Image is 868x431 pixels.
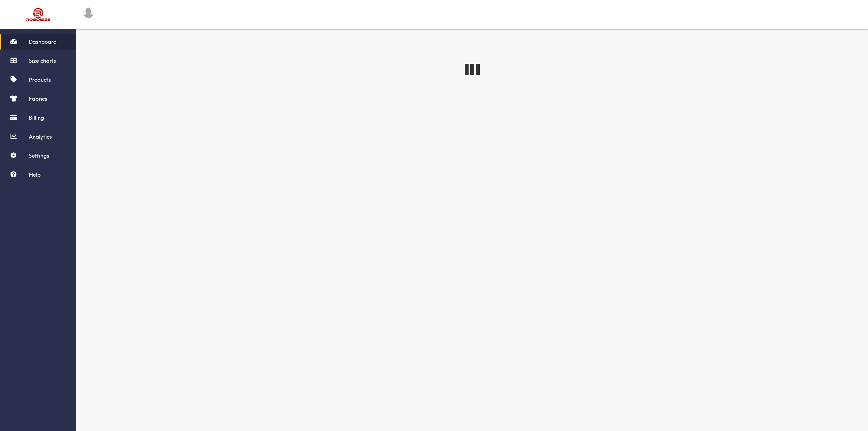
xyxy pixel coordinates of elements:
[29,152,49,159] span: Settings
[29,76,51,83] span: Products
[29,114,44,121] span: Billing
[29,171,41,178] span: Help
[29,133,52,140] span: Analytics
[29,95,47,102] span: Fabrics
[13,5,64,24] img: Robosize
[29,38,57,45] span: Dashboard
[29,57,56,64] span: Size charts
